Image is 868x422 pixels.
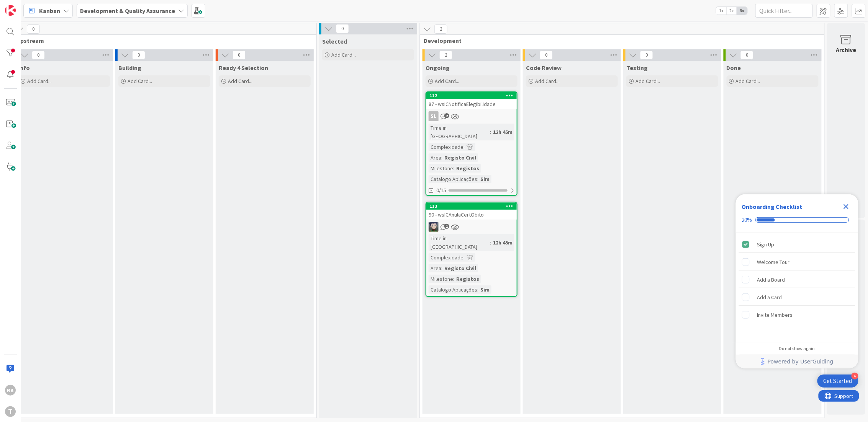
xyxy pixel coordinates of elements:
input: Quick Filter... [755,4,813,18]
div: Get Started [824,377,852,385]
div: Time in [GEOGRAPHIC_DATA] [429,234,490,251]
span: 0 [32,51,45,60]
a: 11287 - wsICNotificaElegibilidadeSLTime in [GEOGRAPHIC_DATA]:12h 45mComplexidade:Area:Registo Civ... [426,91,518,196]
div: SL [429,111,439,121]
span: Add Card... [635,78,660,85]
img: LS [429,222,439,232]
span: Code Review [526,64,562,72]
span: 0 [540,51,553,60]
span: 0 [640,51,653,60]
span: 3x [737,7,747,15]
div: T [5,406,16,417]
div: Add a Board is incomplete. [739,271,855,288]
span: 2 [444,113,449,118]
span: : [441,153,442,162]
div: Do not show again [779,345,815,352]
span: Add Card... [331,51,356,58]
div: 12h 45m [491,238,514,247]
div: 90 - wsICAnulaCertObito [426,210,517,220]
div: Area [429,264,441,272]
span: Done [727,64,741,72]
a: 11390 - wsICAnulaCertObitoLSTime in [GEOGRAPHIC_DATA]:12h 45mComplexidade:Area:Registo CivilMiles... [426,202,518,297]
span: 0/15 [436,186,446,194]
div: Area [429,153,441,162]
div: Invite Members [757,310,793,319]
span: : [477,285,478,294]
div: Catalogo Aplicações [429,175,477,183]
div: Checklist items [736,233,858,341]
span: : [453,164,454,173]
span: Add Card... [228,78,252,85]
div: Milestone [429,164,453,173]
span: Development [424,37,815,44]
div: LS [426,222,517,232]
div: Sign Up [757,240,775,249]
span: Building [118,64,141,72]
div: Footer [736,355,858,368]
div: Registos [454,275,481,283]
div: Checklist progress: 20% [742,217,852,223]
div: 112 [426,92,517,99]
span: Kanban [39,6,60,15]
div: Archive [836,45,857,54]
span: : [477,175,478,183]
div: Complexidade [429,143,463,151]
div: Welcome Tour is incomplete. [739,254,855,270]
span: Support [16,1,35,10]
div: Invite Members is incomplete. [739,306,855,323]
div: Welcome Tour [757,257,790,267]
div: 112 [430,93,517,98]
span: : [453,275,454,283]
span: 1x [716,7,727,15]
div: Registos [454,164,481,173]
span: : [490,128,491,136]
span: Add Card... [27,78,52,85]
div: 12h 45m [491,128,514,136]
span: : [490,238,491,247]
div: Sim [478,285,491,294]
span: Add Card... [435,78,459,85]
div: Time in [GEOGRAPHIC_DATA] [429,124,490,140]
span: 0 [132,51,145,60]
div: 87 - wsICNotificaElegibilidade [426,99,517,109]
span: 2x [727,7,737,15]
div: Milestone [429,275,453,283]
a: Powered by UserGuiding [740,355,855,368]
span: : [463,253,465,262]
span: : [463,143,465,151]
div: Catalogo Aplicações [429,285,477,294]
img: Visit kanbanzone.com [5,5,16,16]
span: Powered by UserGuiding [768,357,834,366]
div: SL [426,111,517,121]
div: 20% [742,217,752,223]
span: Ongoing [426,64,450,72]
div: Add a Card [757,293,782,302]
span: : [441,264,442,272]
span: 0 [740,51,753,60]
div: Add a Board [757,275,785,284]
span: Ready 4 Selection [219,64,268,72]
div: Sign Up is complete. [739,236,855,253]
span: 0 [233,51,246,60]
div: Checklist Container [736,194,858,368]
div: Open Get Started checklist, remaining modules: 4 [817,375,858,388]
span: 1 [444,224,449,229]
div: 11390 - wsICAnulaCertObito [426,203,517,220]
div: Add a Card is incomplete. [739,289,855,306]
span: 2 [434,24,447,34]
span: Testing [626,64,648,72]
div: Registo Civil [442,153,478,162]
div: 113 [426,203,517,210]
div: Registo Civil [442,264,478,272]
span: Selected [322,37,347,45]
span: Add Card... [535,78,560,85]
div: Complexidade [429,253,463,262]
span: 0 [27,24,40,34]
div: Close Checklist [840,200,852,213]
span: Add Card... [128,78,152,85]
div: Sim [478,175,491,183]
span: Info [18,64,30,72]
span: 0 [336,24,349,33]
b: Development & Quality Assurance [80,7,175,15]
span: Add Card... [736,78,760,85]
